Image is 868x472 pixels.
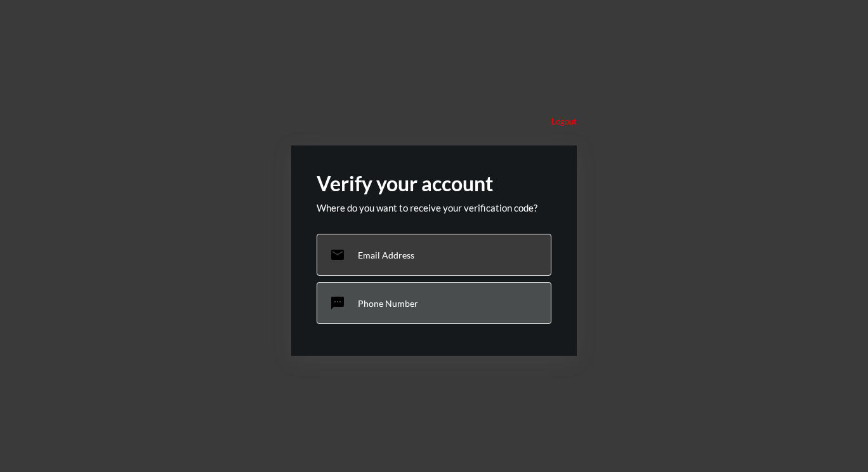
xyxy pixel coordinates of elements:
[330,295,345,311] mat-icon: sms
[358,250,414,260] p: Email Address
[317,171,551,196] h2: Verify your account
[317,202,551,213] p: Where do you want to receive your verification code?
[330,247,345,262] mat-icon: email
[551,116,577,126] p: Logout
[358,298,418,309] p: Phone Number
